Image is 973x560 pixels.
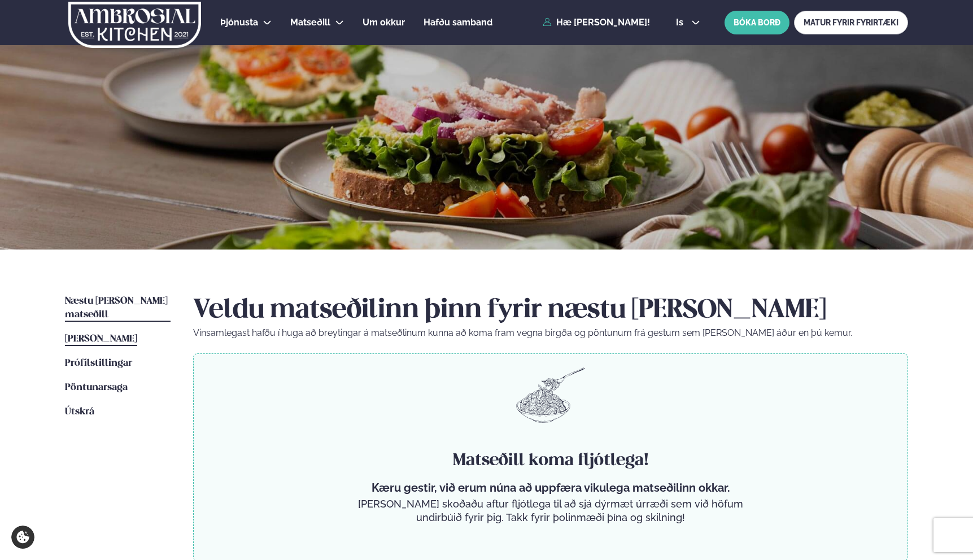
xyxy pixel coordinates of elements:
span: Matseðill [290,17,330,28]
p: Kæru gestir, við erum núna að uppfæra vikulega matseðilinn okkar. [354,481,748,495]
a: Cookie settings [11,526,34,549]
img: logo [67,2,202,48]
a: Um okkur [363,16,405,29]
a: Pöntunarsaga [65,381,128,395]
a: MATUR FYRIR FYRIRTÆKI [794,11,908,34]
span: Um okkur [363,17,405,28]
p: [PERSON_NAME] skoðaðu aftur fljótlega til að sjá dýrmæt úrræði sem við höfum undirbúið fyrir þig.... [354,497,748,524]
a: Útskrá [65,405,94,419]
button: is [667,18,709,27]
span: Hafðu samband [424,17,492,28]
img: pasta [516,368,585,423]
span: Útskrá [65,407,94,417]
p: Vinsamlegast hafðu í huga að breytingar á matseðlinum kunna að koma fram vegna birgða og pöntunum... [193,326,908,340]
span: Næstu [PERSON_NAME] matseðill [65,296,168,320]
a: Næstu [PERSON_NAME] matseðill [65,295,171,322]
a: Hæ [PERSON_NAME]! [543,17,650,28]
span: Pöntunarsaga [65,383,128,392]
button: BÓKA BORÐ [725,11,789,34]
a: [PERSON_NAME] [65,333,137,346]
a: Þjónusta [220,16,258,29]
span: Þjónusta [220,17,258,28]
a: Matseðill [290,16,330,29]
span: Prófílstillingar [65,358,132,368]
span: [PERSON_NAME] [65,334,137,344]
span: is [676,18,687,27]
a: Prófílstillingar [65,357,132,370]
a: Hafðu samband [424,16,492,29]
h2: Veldu matseðilinn þinn fyrir næstu [PERSON_NAME] [193,295,908,326]
h4: Matseðill koma fljótlega! [354,449,748,472]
